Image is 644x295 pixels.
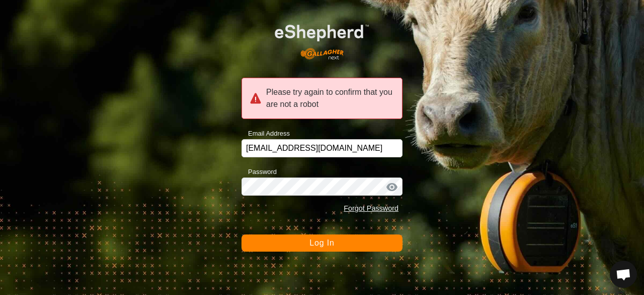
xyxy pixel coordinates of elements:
[258,11,386,66] img: E-shepherd Logo
[242,167,277,177] label: Password
[242,78,403,119] div: Please try again to confirm that you are not a robot
[309,239,334,247] span: Log In
[242,234,403,252] button: Log In
[242,129,290,139] label: Email Address
[344,204,398,212] a: Forgot Password
[610,261,637,288] a: Open chat
[242,139,403,157] input: Email Address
